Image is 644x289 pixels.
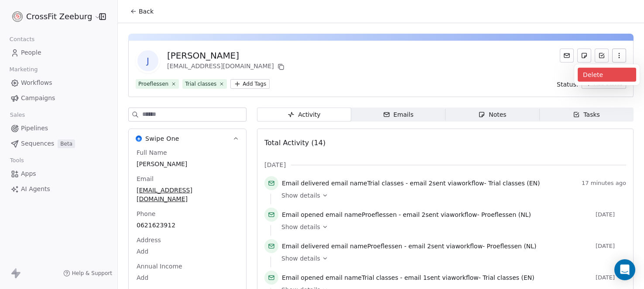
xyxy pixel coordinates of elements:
span: Email delivered [282,180,329,187]
span: Workflows [21,78,52,87]
img: logo%20website.jpg [12,11,23,22]
span: Show details [281,191,320,200]
span: 0621623912 [137,221,238,230]
span: CrossFit Zeeburg [26,11,92,22]
span: Full Name [135,148,169,157]
div: Tasks [573,110,600,119]
a: Campaigns [7,91,110,105]
span: Trial classes - email 1 [362,274,427,281]
span: Back [139,7,154,16]
span: J [137,50,158,71]
div: Emails [383,110,414,119]
span: Annual Income [135,262,184,271]
span: Trial classes (EN) [488,180,540,187]
span: Beta [58,139,75,148]
span: Status: [557,80,578,89]
span: Help & Support [72,270,112,277]
a: Pipelines [7,121,110,136]
span: Sequences [21,139,54,148]
span: Sales [6,108,29,122]
span: [EMAIL_ADDRESS][DOMAIN_NAME] [137,186,238,203]
div: Delete [578,68,636,82]
span: [DATE] [264,160,286,169]
img: Swipe One [136,136,142,142]
button: Back [125,3,159,19]
span: email name sent via workflow - [282,179,540,188]
span: 17 minutes ago [582,180,626,187]
a: SequencesBeta [7,136,110,151]
span: email name sent via workflow - [282,273,534,282]
a: Show details [281,191,620,200]
span: Email opened [282,211,324,218]
a: People [7,45,110,60]
span: Proeflessen - email 2 [367,243,431,250]
span: Total Activity (14) [264,139,325,147]
span: [PERSON_NAME] [137,160,238,168]
div: [EMAIL_ADDRESS][DOMAIN_NAME] [167,62,286,72]
span: Marketing [6,63,41,76]
div: Trial classes [185,80,216,88]
a: Show details [281,223,620,231]
span: Show details [281,254,320,263]
span: Contacts [6,33,38,46]
span: AI Agents [21,185,50,194]
span: [DATE] [596,274,626,281]
a: Show details [281,254,620,263]
span: [DATE] [596,211,626,218]
span: email name sent via workflow - [282,210,531,219]
span: Proeflessen (NL) [481,211,531,218]
a: AI Agents [7,182,110,196]
span: email name sent via workflow - [282,242,537,251]
div: Activity [288,110,321,119]
div: Proeflessen [138,80,168,88]
div: Notes [478,110,506,119]
div: [PERSON_NAME] [167,49,286,62]
span: Address [135,236,163,244]
span: Show details [281,223,320,231]
span: People [21,48,41,57]
button: Swipe OneSwipe One [129,129,246,148]
a: Apps [7,167,110,181]
button: Add Tags [230,79,270,89]
span: Trial classes - email 2 [367,180,433,187]
div: Open Intercom Messenger [614,259,635,280]
span: Email delivered [282,243,329,250]
span: Pipelines [21,124,48,133]
span: Tools [6,154,27,167]
span: Add [137,273,238,282]
span: Add [137,247,238,256]
span: Email opened [282,274,324,281]
span: Apps [21,169,36,178]
span: Phone [135,209,157,218]
a: Help & Support [63,270,112,277]
a: Workflows [7,76,110,90]
span: Proeflessen - email 2 [362,211,425,218]
button: CrossFit Zeeburg [10,9,93,24]
span: Trial classes (EN) [483,274,534,281]
span: Proeflessen (NL) [487,243,537,250]
span: Swipe One [145,134,179,143]
span: [DATE] [596,243,626,250]
span: Email [135,174,155,183]
span: Campaigns [21,94,55,103]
